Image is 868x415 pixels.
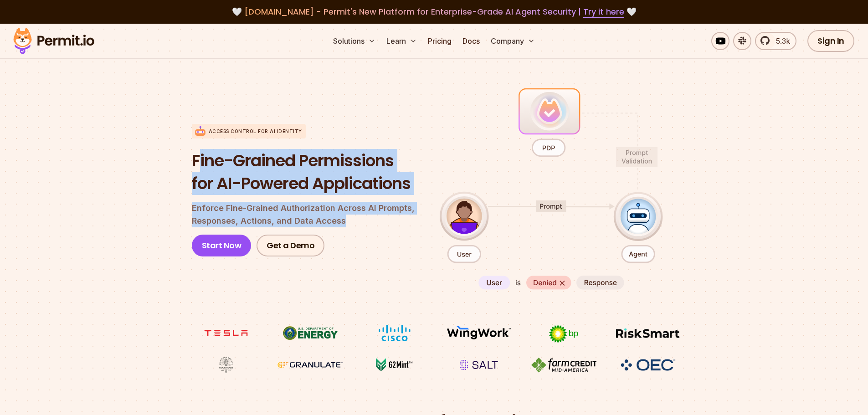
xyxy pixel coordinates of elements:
[360,324,429,342] img: Cisco
[329,32,379,50] button: Solutions
[192,356,260,374] img: Maricopa County Recorder\'s Office
[209,128,302,135] p: Access control for AI Identity
[755,32,796,50] a: 5.3k
[583,6,624,18] a: Try it here
[22,5,846,18] div: 🤍 🤍
[614,324,682,342] img: Risksmart
[459,32,483,50] a: Docs
[257,235,324,256] a: Get a Demo
[360,356,429,374] img: G2mint
[192,149,425,195] h1: Fine-Grained Permissions for AI-Powered Applications
[445,324,513,342] img: Wingwork
[770,36,790,46] span: 5.3k
[445,356,513,374] img: salt
[9,26,98,56] img: Permit logo
[619,358,677,372] img: OEC
[529,356,598,374] img: Farm Credit
[487,32,539,50] button: Company
[192,235,252,256] a: Start Now
[276,356,344,374] img: Granulate
[276,324,344,342] img: US department of energy
[244,6,624,17] span: [DOMAIN_NAME] - Permit's New Platform for Enterprise-Grade AI Agent Security |
[192,324,260,342] img: tesla
[529,324,598,343] img: bp
[192,202,425,227] p: Enforce Fine-Grained Authorization Across AI Prompts, Responses, Actions, and Data Access
[807,30,854,52] a: Sign In
[383,32,421,50] button: Learn
[424,32,455,50] a: Pricing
